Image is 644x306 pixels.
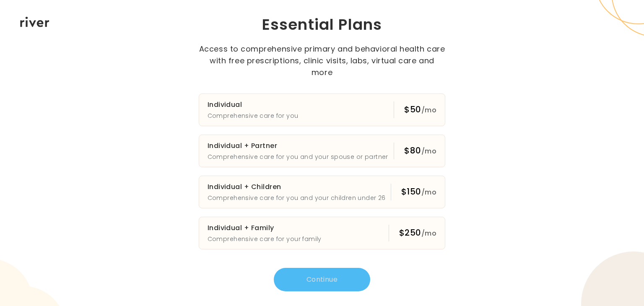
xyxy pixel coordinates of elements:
div: $80 [404,145,436,157]
button: Individual + FamilyComprehensive care for your family$250/mo [199,217,446,249]
span: /mo [421,187,436,197]
div: $250 [399,227,436,239]
div: $150 [401,186,436,198]
p: Comprehensive care for you and your children under 26 [208,193,386,203]
button: Individual + ChildrenComprehensive care for you and your children under 26$150/mo [199,176,446,208]
button: Continue [274,268,370,291]
div: $50 [404,104,436,116]
button: Individual + PartnerComprehensive care for you and your spouse or partner$80/mo [199,135,446,167]
h3: Individual + Family [208,222,322,234]
p: Access to comprehensive primary and behavioral health care with free prescriptions, clinic visits... [198,43,446,78]
h3: Individual + Children [208,181,386,193]
p: Comprehensive care for your family [208,234,322,244]
h1: Essential Plans [168,15,476,35]
p: Comprehensive care for you [208,111,299,121]
span: /mo [421,228,436,238]
h3: Individual [208,99,299,111]
h3: Individual + Partner [208,140,388,152]
p: Comprehensive care for you and your spouse or partner [208,152,388,162]
span: /mo [421,105,436,115]
button: IndividualComprehensive care for you$50/mo [199,93,446,126]
span: /mo [421,146,436,156]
